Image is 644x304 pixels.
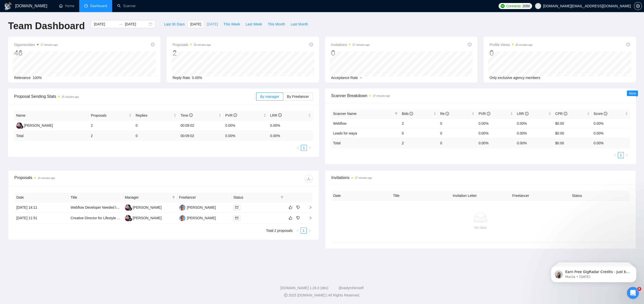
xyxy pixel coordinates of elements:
a: RH[PERSON_NAME] [125,216,162,220]
span: left [296,229,299,232]
th: Invitation Letter [451,191,510,201]
span: info-circle [151,43,154,46]
span: Proposal Sending Stats [14,93,256,100]
span: Invitations [331,175,630,181]
td: 0.00 % [592,138,630,148]
span: 0.00% [192,76,202,80]
img: gigradar-bm.png [129,207,132,211]
input: End date [125,21,148,27]
a: 1 [618,152,624,158]
td: 0 [438,138,476,148]
span: Profile Views [490,42,533,48]
li: Next Page [307,228,313,234]
td: 0.00% [592,128,630,138]
div: 0 [331,48,370,58]
div: 2025 [DOMAIN_NAME] | All Rights Reserved. [4,293,640,298]
td: 0.00 % [476,138,515,148]
time: 26 minutes ago [515,44,533,46]
li: 1 [618,152,624,158]
a: setting [634,4,642,8]
span: right [308,146,311,149]
a: @vadymhimself [338,286,364,290]
span: filter [280,196,284,199]
span: Proposals [91,113,128,118]
span: dashboard [84,4,88,8]
span: Bids [402,112,413,116]
button: like [288,204,294,210]
span: Proposals [173,42,211,48]
img: logo [4,2,12,10]
span: right [625,154,628,157]
div: 0 [490,48,533,58]
span: to [119,22,123,26]
th: Date [331,191,391,201]
span: [DATE] [190,21,201,27]
span: Manager [125,195,170,200]
li: Previous Page [295,228,301,234]
a: 1 [301,228,306,233]
a: IZ[PERSON_NAME] [179,205,216,209]
td: 0.00 % [268,131,313,141]
span: filter [279,194,285,201]
span: like [289,205,292,209]
img: gigradar-bm.png [20,125,23,129]
span: PVR [225,113,237,117]
button: [DATE] [187,20,204,28]
time: 27 minutes ago [355,177,372,179]
td: 0.00% [515,128,553,138]
span: dislike [296,205,300,209]
div: [PERSON_NAME] [133,215,162,221]
li: 1 [301,145,307,151]
span: Relevance [14,76,31,80]
td: 2 [400,138,438,148]
span: This Month [268,21,285,27]
span: Scanner Breakdown [331,93,630,99]
button: setting [634,2,642,10]
td: $ 0.00 [553,138,591,148]
img: RH [125,215,131,221]
span: info-circle [278,113,282,117]
span: Last Week [246,21,262,27]
span: 2050 [522,3,530,9]
th: Date [14,193,69,202]
time: 27 minutes ago [373,95,390,97]
td: $0.00 [553,128,591,138]
td: Total [331,138,400,148]
span: Re [440,112,449,116]
button: left [612,152,618,158]
span: setting [634,4,642,8]
img: IZ [179,204,185,211]
td: $0.00 [553,118,591,128]
span: Dashboard [90,4,107,8]
span: info-circle [410,112,413,115]
li: Total 2 proposals [266,228,293,234]
span: info-circle [309,43,313,46]
td: 0.00% [268,120,313,131]
span: right [305,216,312,220]
span: like [289,216,292,220]
td: 0 [134,120,178,131]
span: Replies [136,113,173,118]
a: 1 [301,145,307,151]
iframe: Intercom live chat [627,287,639,299]
span: filter [394,110,399,117]
a: IZ[PERSON_NAME] [179,216,216,220]
td: Webflow Developer Needed to Build a Dynamic Website [69,202,123,213]
span: info-circle [626,43,630,46]
td: [DATE] 14:11 [14,202,69,213]
h1: Team Dashboard [8,20,85,32]
div: [PERSON_NAME] [133,205,162,210]
span: Time [180,113,192,117]
span: By Freelancer [287,95,309,99]
span: Last 30 Days [164,21,185,27]
th: Freelancer [177,193,231,202]
button: right [307,228,313,234]
li: Next Page [624,152,630,158]
span: 100% [33,76,42,80]
span: info-circle [446,112,449,115]
td: Creative Director for Lifestyle & Review Publications [69,213,123,224]
a: RH[PERSON_NAME] [125,205,162,209]
span: New [629,91,636,95]
td: 0 [438,128,476,138]
time: 25 minutes ago [38,177,55,180]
